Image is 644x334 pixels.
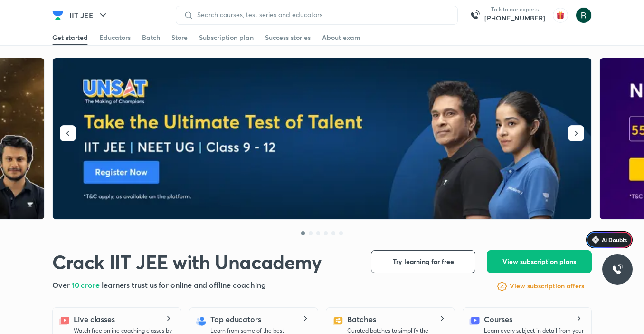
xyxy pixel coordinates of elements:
[371,250,475,273] button: Try learning for free
[586,231,633,248] a: Ai Doubts
[576,7,592,23] img: Ronak soni
[199,33,254,42] div: Subscription plan
[592,236,599,244] img: Icon
[64,6,114,25] button: IIT JEE
[52,30,88,45] a: Get started
[52,280,72,290] span: Over
[99,33,131,42] div: Educators
[510,281,584,292] a: View subscription offers
[347,314,376,325] h5: Batches
[465,6,484,25] img: call-us
[102,280,266,290] span: learners trust us for online and offline coaching
[322,30,360,45] a: About exam
[171,30,188,45] a: Store
[142,30,160,45] a: Batch
[142,33,160,42] div: Batch
[99,30,131,45] a: Educators
[193,11,450,19] input: Search courses, test series and educators
[510,281,584,291] h6: View subscription offers
[52,10,64,21] img: Company Logo
[602,236,627,244] span: Ai Doubts
[487,250,592,273] button: View subscription plans
[171,33,188,42] div: Store
[502,257,576,266] span: View subscription plans
[393,257,454,266] span: Try learning for free
[74,314,115,325] h5: Live classes
[210,314,261,325] h5: Top educators
[553,8,568,23] img: avatar
[52,33,88,42] div: Get started
[612,264,623,275] img: ttu
[72,280,102,290] span: 10 crore
[199,30,254,45] a: Subscription plan
[265,30,311,45] a: Success stories
[484,13,545,23] a: [PHONE_NUMBER]
[322,33,360,42] div: About exam
[484,314,512,325] h5: Courses
[52,250,322,274] h1: Crack IIT JEE with Unacademy
[265,33,311,42] div: Success stories
[484,6,545,13] p: Talk to our experts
